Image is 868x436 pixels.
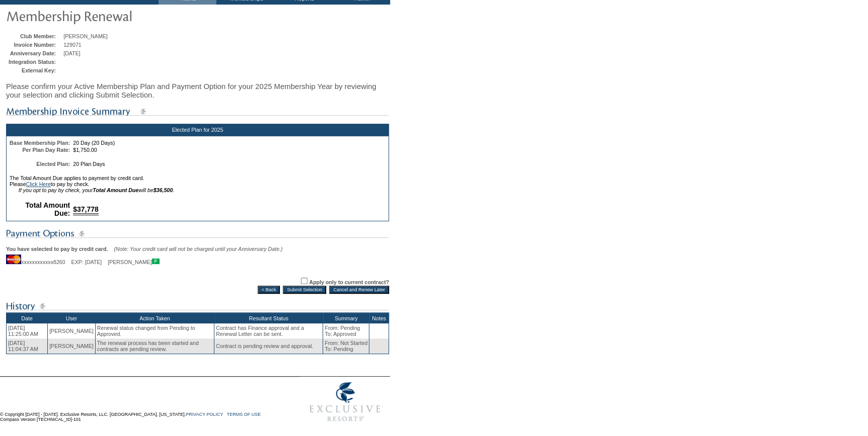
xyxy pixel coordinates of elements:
[6,227,388,240] img: subTtlPaymentOptions.gif
[10,140,70,146] b: Base Membership Plan:
[36,161,70,167] b: Elected Plan:
[9,33,61,39] td: Club Member:
[227,412,261,417] a: TERMS OF USE
[309,279,389,285] label: Apply only to current contract?
[283,286,326,294] input: Submit Selection
[63,33,108,39] span: [PERSON_NAME]
[9,67,61,73] td: External Key:
[6,105,388,118] img: subTtlMembershipInvoiceSummary.gif
[72,147,386,153] td: $1,750.00
[6,300,388,312] img: subTtlHistory.gif
[19,187,175,193] i: If you opt to pay by check, your will be .
[7,338,48,354] td: [DATE] 11:04:37 AM
[7,323,48,338] td: [DATE] 11:25:00 AM
[7,313,48,324] th: Date
[300,377,390,427] img: Exclusive Resorts
[22,147,70,153] b: Per Plan Day Rate:
[48,323,96,338] td: [PERSON_NAME]
[323,338,369,354] td: From: Not Started To: Pending
[214,338,323,354] td: Contract is pending review and approval.
[72,161,386,167] td: 20 Plan Days
[72,140,386,146] td: 20 Day (20 Days)
[214,323,323,338] td: Contract has Finance approval and a Renewal Letter can be sent.
[6,252,389,265] div: xxxxxxxxxxxx8260 EXP: [DATE] [PERSON_NAME]
[95,338,214,354] td: The renewal process has been started and contracts are pending review.
[114,246,282,252] span: (Note: Your credit card will not be charged until your Anniversary Date.)
[48,338,96,354] td: [PERSON_NAME]
[323,323,369,338] td: From: Pending To: Approved
[6,246,108,252] b: You have selected to pay by credit card.
[323,313,369,324] th: Summary
[6,77,389,104] div: Please confirm your Active Membership Plan and Payment Option for your 2025 Membership Year by re...
[73,205,99,215] span: $37,778
[95,323,214,338] td: Renewal status changed from Pending to Approved.
[153,187,173,193] b: $36,500
[329,286,389,294] input: Cancel and Renew Later
[9,42,61,48] td: Invoice Number:
[93,187,138,193] b: Total Amount Due
[9,175,386,193] td: The Total Amount Due applies to payment by credit card. Please to pay by check.
[9,59,61,65] td: Integration Status:
[6,124,389,136] div: Elected Plan for 2025
[258,286,280,294] input: < Back
[95,313,214,324] th: Action Taken
[6,6,207,26] img: pgTtlMembershipRenewal.gif
[26,181,51,187] a: Click Here
[63,42,82,48] span: 129071
[214,313,323,324] th: Resultant Status
[6,254,21,264] img: icon_cc_mc.gif
[9,50,61,56] td: Anniversary Date:
[63,50,81,56] span: [DATE]
[152,258,160,264] img: icon_primary.gif
[26,201,70,217] b: Total Amount Due:
[48,313,96,324] th: User
[186,412,223,417] a: PRIVACY POLICY
[369,313,389,324] th: Notes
